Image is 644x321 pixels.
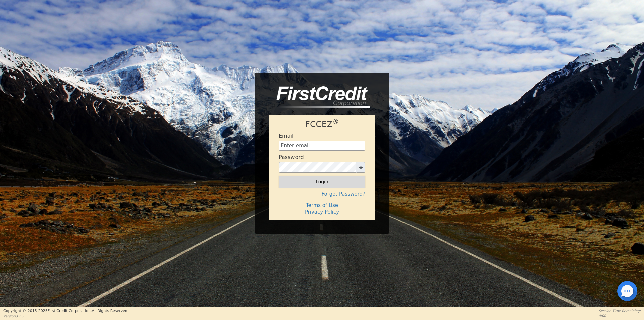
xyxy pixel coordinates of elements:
[279,202,365,208] h4: Terms of Use
[279,141,365,151] input: Enter email
[279,162,357,173] input: password
[279,154,304,160] h4: Password
[279,191,365,197] h4: Forgot Password?
[599,308,641,313] p: Session Time Remaining:
[279,176,365,187] button: Login
[333,118,339,125] sup: ®
[92,309,128,313] span: All Rights Reserved.
[279,119,365,129] h1: FCCEZ
[3,308,128,314] p: Copyright © 2015- 2025 First Credit Corporation.
[3,314,128,319] p: Version 3.2.3
[269,86,370,108] img: logo-CMu_cnol.png
[279,133,293,139] h4: Email
[279,209,365,215] h4: Privacy Policy
[599,313,641,318] p: 0:00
